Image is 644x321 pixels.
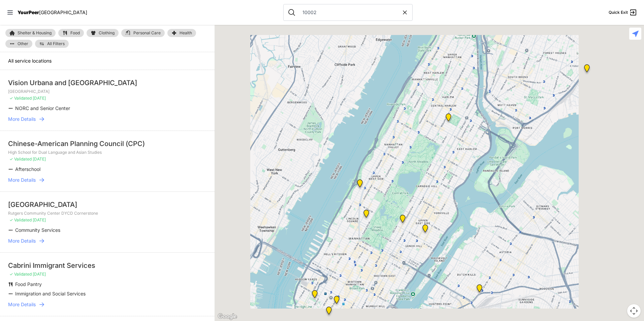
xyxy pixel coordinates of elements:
[8,116,206,122] a: More Details
[15,227,60,233] span: Community Services
[18,42,28,46] span: Other
[167,29,196,37] a: Health
[8,177,206,183] a: More Details
[33,272,46,277] span: [DATE]
[8,177,36,183] span: More Details
[8,211,206,216] p: Rutgers Community Center DYCD Cornerstone
[133,31,161,35] span: Personal Care
[47,42,65,46] span: All Filters
[58,29,84,37] a: Food
[8,238,36,244] span: More Details
[8,261,206,270] div: Cabrini Immigrant Services
[70,31,80,35] span: Food
[298,9,401,16] input: Search
[35,40,69,48] a: All Filters
[8,200,206,209] div: [GEOGRAPHIC_DATA]
[33,96,46,101] span: [DATE]
[8,301,36,308] span: More Details
[9,272,32,277] span: ✓ Validated
[216,312,238,321] a: Open this area in Google Maps (opens a new window)
[9,156,32,162] span: ✓ Validated
[9,217,32,222] span: ✓ Validated
[8,116,36,122] span: More Details
[8,150,206,155] p: High School for Dual Language and Asian Studies
[9,96,32,101] span: ✓ Validated
[5,40,32,48] a: Other
[5,29,56,37] a: Shelter & Housing
[99,31,115,35] span: Clothing
[18,9,39,15] span: YourPeer
[180,31,192,35] span: Health
[39,9,87,15] span: [GEOGRAPHIC_DATA]
[8,78,206,87] div: Vision Urbana and [GEOGRAPHIC_DATA]
[121,29,165,37] a: Personal Care
[8,58,52,64] span: All service locations
[216,312,238,321] img: Google
[18,10,87,14] a: YourPeer[GEOGRAPHIC_DATA]
[15,105,70,111] span: NORC and Senior Center
[609,10,628,15] span: Quick Exit
[609,8,637,16] a: Quick Exit
[8,301,206,308] a: More Details
[8,238,206,244] a: More Details
[33,217,46,222] span: [DATE]
[8,89,206,94] p: [GEOGRAPHIC_DATA]
[15,166,40,172] span: Afterschool
[627,304,641,318] button: Map camera controls
[33,156,46,162] span: [DATE]
[87,29,119,37] a: Clothing
[8,139,206,148] div: Chinese-American Planning Council (CPC)
[15,281,42,287] span: Food Pantry
[15,291,86,296] span: Immigration and Social Services
[18,31,52,35] span: Shelter & Housing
